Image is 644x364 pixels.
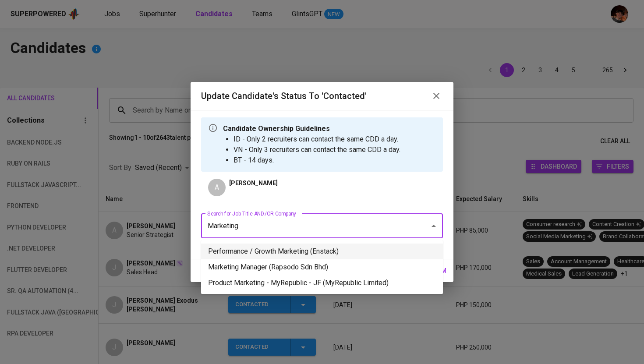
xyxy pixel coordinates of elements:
li: Product Marketing - MyRepublic - JF (MyRepublic Limited) [201,275,443,291]
li: Marketing Manager (Rapsodo Sdn Bhd) [201,259,443,275]
li: VN - Only 3 recruiters can contact the same CDD a day. [234,145,400,155]
li: ID - Only 2 recruiters can contact the same CDD a day. [234,134,400,145]
p: [PERSON_NAME] [229,179,278,187]
div: A [208,179,226,196]
li: Performance / Growth Marketing (Enstack) [201,244,443,259]
button: Close [428,220,440,232]
p: Candidate Ownership Guidelines [223,124,400,134]
li: BT - 14 days. [234,155,400,166]
h6: Update Candidate's Status to 'Contacted' [201,89,367,103]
